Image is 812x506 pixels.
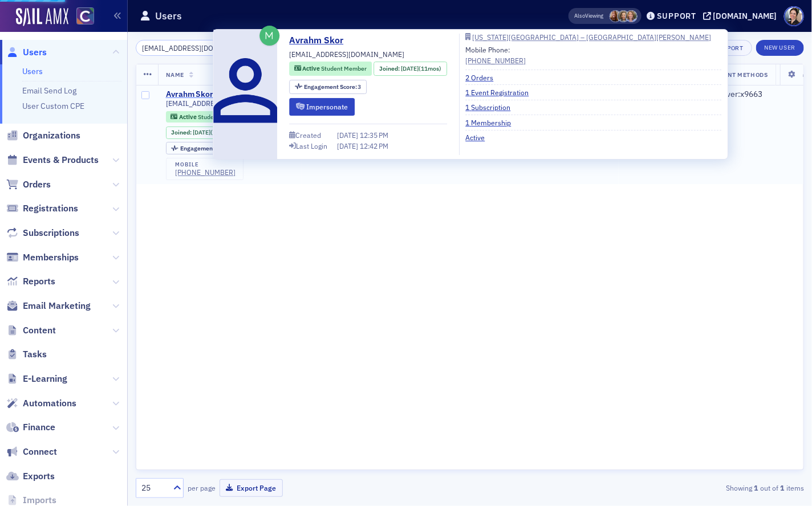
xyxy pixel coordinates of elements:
[589,483,804,493] div: Showing out of items
[136,40,245,56] input: Search…
[466,132,494,142] a: Active
[6,227,79,239] a: Subscriptions
[23,300,91,312] span: Email Marketing
[337,141,360,150] span: [DATE]
[784,6,804,26] span: Profile
[22,101,84,111] a: User Custom CPE
[6,202,78,215] a: Registrations
[657,11,696,21] div: Support
[295,132,321,138] div: Created
[752,483,760,493] strong: 1
[175,168,236,177] a: [PHONE_NUMBER]
[193,129,233,136] div: (11mos)
[141,482,167,494] div: 25
[466,55,526,66] a: [PHONE_NUMBER]
[6,46,47,59] a: Users
[466,102,519,112] a: 1 Subscription
[220,479,283,497] button: Export Page
[76,7,94,25] img: SailAMX
[289,34,352,47] a: Avrahm Skor
[304,84,362,90] div: 3
[466,117,520,128] a: 1 Membership
[289,62,372,76] div: Active: Active: Student Member
[720,45,744,51] div: Export
[380,64,401,74] span: Joined :
[23,275,55,288] span: Reports
[171,129,193,136] span: Joined :
[6,251,79,264] a: Memberships
[23,227,79,239] span: Subscriptions
[193,128,210,136] span: [DATE]
[401,64,441,74] div: (11mos)
[294,64,367,74] a: Active Student Member
[170,113,243,120] a: Active Student Member
[198,113,243,121] span: Student Member
[23,348,47,361] span: Tasks
[22,66,43,76] a: Users
[6,275,55,288] a: Reports
[68,7,94,27] a: View Homepage
[466,87,538,97] a: 1 Event Registration
[23,421,55,434] span: Finance
[610,10,622,22] span: Sheila Duggan
[6,300,91,312] a: Email Marketing
[23,373,67,385] span: E-Learning
[179,113,198,121] span: Active
[6,373,67,385] a: E-Learning
[575,12,604,20] span: Viewing
[22,85,76,96] a: Email Send Log
[175,161,236,168] div: mobile
[337,130,360,140] span: [DATE]
[778,483,786,493] strong: 1
[6,446,57,458] a: Connect
[6,470,55,483] a: Exports
[6,129,80,142] a: Organizations
[296,143,327,149] div: Last Login
[322,64,367,72] span: Student Member
[23,46,47,59] span: Users
[303,64,322,72] span: Active
[6,154,99,166] a: Events & Products
[180,144,234,152] span: Engagement Score :
[374,62,447,76] div: Joined: 2024-10-05 00:00:00
[166,126,239,139] div: Joined: 2024-10-05 00:00:00
[6,348,47,361] a: Tasks
[304,83,358,91] span: Engagement Score :
[473,34,712,40] div: [US_STATE][GEOGRAPHIC_DATA] – [GEOGRAPHIC_DATA][PERSON_NAME]
[401,64,419,72] span: [DATE]
[360,130,388,140] span: 12:35 PM
[575,12,586,19] div: Also
[166,99,281,108] span: [EMAIL_ADDRESS][DOMAIN_NAME]
[155,9,182,23] h1: Users
[23,324,56,337] span: Content
[466,72,502,83] a: 2 Orders
[166,89,214,100] a: Avrahm Skor
[707,71,768,79] span: Payment Methods
[166,111,249,123] div: Active: Active: Student Member
[289,49,404,59] span: [EMAIL_ADDRESS][DOMAIN_NAME]
[23,446,57,458] span: Connect
[23,397,76,410] span: Automations
[703,12,781,20] button: [DOMAIN_NAME]
[6,397,76,410] a: Automations
[23,251,79,264] span: Memberships
[166,71,184,79] span: Name
[6,324,56,337] a: Content
[16,8,68,26] img: SailAMX
[360,141,388,150] span: 12:42 PM
[626,10,638,22] span: Kelli Davis
[6,178,51,191] a: Orders
[707,89,763,99] span: Discover : x9663
[6,421,55,434] a: Finance
[23,178,51,191] span: Orders
[466,44,526,66] div: Mobile Phone:
[23,202,78,215] span: Registrations
[289,98,355,116] button: Impersonate
[618,10,630,22] span: Lindsay Moore
[289,80,367,94] div: Engagement Score: 3
[180,145,238,152] div: 3
[707,99,768,107] span: 5 / 2029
